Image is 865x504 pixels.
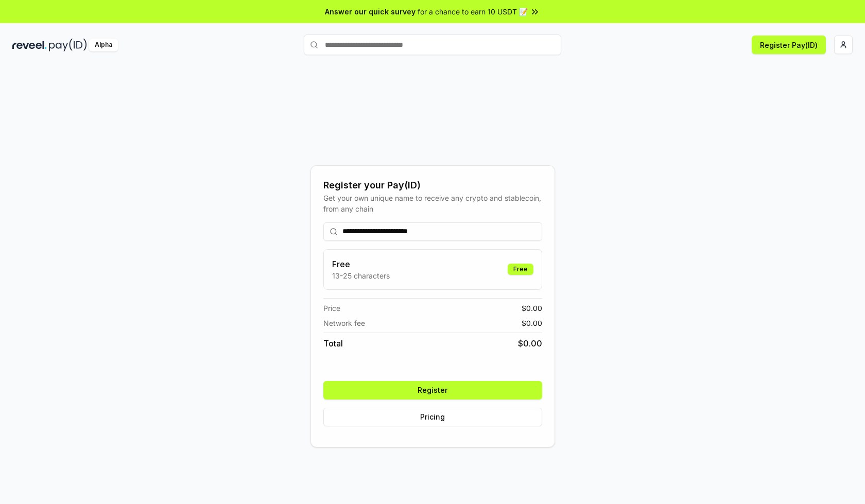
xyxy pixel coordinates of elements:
p: 13-25 characters [332,270,390,281]
button: Register Pay(ID) [752,36,826,54]
h3: Free [332,258,390,270]
img: pay_id [49,39,87,51]
div: Register your Pay(ID) [323,178,542,193]
button: Register [323,381,542,399]
button: Pricing [323,408,542,426]
span: for a chance to earn 10 USDT 📝 [418,6,528,17]
span: Network fee [323,318,365,328]
span: Total [323,337,343,350]
span: $ 0.00 [518,337,542,350]
span: $ 0.00 [522,303,542,314]
span: Price [323,303,340,314]
div: Get your own unique name to receive any crypto and stablecoin, from any chain [323,193,542,214]
img: reveel_dark [12,39,47,51]
span: Answer our quick survey [325,6,416,17]
span: $ 0.00 [522,318,542,328]
div: Free [508,264,533,275]
div: Alpha [89,39,118,51]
